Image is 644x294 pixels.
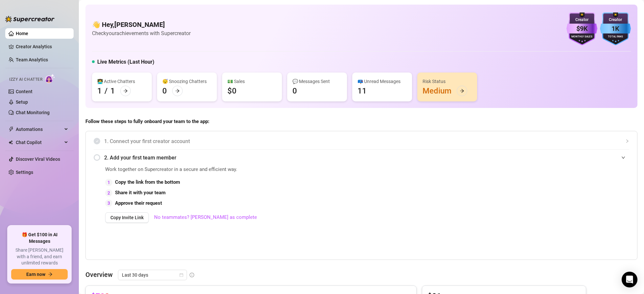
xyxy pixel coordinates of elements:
button: Copy Invite Link [105,212,149,223]
span: arrow-right [175,89,180,93]
span: 🎁 Get $100 in AI Messages [11,232,68,244]
span: Copy Invite Link [110,215,144,220]
strong: Approve their request [115,200,162,206]
a: No teammates? [PERSON_NAME] as complete [154,214,257,221]
img: logo-BBDzfeDw.svg [5,16,55,22]
div: Creator [566,17,597,23]
img: blue-badge-DgoSNQY1.svg [600,12,631,45]
span: expanded [621,156,625,159]
a: Setup [16,99,28,105]
a: Home [16,31,28,36]
a: Settings [16,170,33,175]
div: 👩‍💻 Active Chatters [97,78,147,85]
a: Creator Analytics [16,41,68,52]
img: Chat Copilot [9,140,13,145]
span: arrow-right [48,272,53,277]
span: Earn now [26,272,45,277]
div: 😴 Snoozing Chatters [162,78,212,85]
iframe: Adding Team Members [498,166,629,250]
strong: Follow these steps to fully onboard your team to the app: [85,118,209,124]
strong: Share it with your team [115,190,166,196]
span: Last 30 days [122,270,183,280]
span: 2. Add your first team member [104,154,629,162]
div: 💵 Sales [227,78,277,85]
span: Izzy AI Chatter [9,76,42,83]
span: thunderbolt [9,127,14,132]
div: $0 [227,86,237,96]
strong: Copy the link from the bottom [115,179,180,185]
span: Share [PERSON_NAME] with a friend, and earn unlimited rewards [11,247,68,266]
span: Chat Copilot [16,137,62,148]
div: 📪 Unread Messages [357,78,407,85]
div: Total Fans [600,35,631,39]
div: 3 [105,199,112,207]
h5: Live Metrics (Last Hour) [97,58,154,66]
div: 11 [357,86,367,96]
h4: 👋 Hey, [PERSON_NAME] [92,20,191,29]
a: Chat Monitoring [16,110,50,115]
span: calendar [179,273,183,277]
div: 0 [292,86,297,96]
span: info-circle [190,273,194,277]
span: arrow-right [123,89,128,93]
a: Team Analytics [16,57,48,62]
button: Earn nowarrow-right [11,269,68,280]
div: 1K [600,24,631,34]
div: 0 [162,86,167,96]
a: Discover Viral Videos [16,157,60,162]
img: purple-badge-B9DA21FR.svg [566,12,597,45]
article: Overview [85,270,113,280]
span: Automations [16,124,62,135]
div: 1. Connect your first creator account [94,133,629,149]
span: 1. Connect your first creator account [104,137,629,145]
div: 1 [97,86,102,96]
div: Open Intercom Messenger [622,272,637,287]
img: AI Chatter [45,74,55,83]
div: Risk Status [423,78,472,85]
div: 2 [105,189,112,197]
span: Work together on Supercreator in a secure and efficient way. [105,166,481,174]
span: arrow-right [460,89,464,93]
div: 2. Add your first team member [94,150,629,166]
a: Content [16,89,33,94]
div: Monthly Sales [566,35,597,39]
span: collapsed [625,139,629,143]
div: $9K [566,24,597,34]
div: 💬 Messages Sent [292,78,342,85]
div: 1 [110,86,115,96]
div: Creator [600,17,631,23]
article: Check your achievements with Supercreator [92,29,191,37]
div: 1 [105,179,112,186]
